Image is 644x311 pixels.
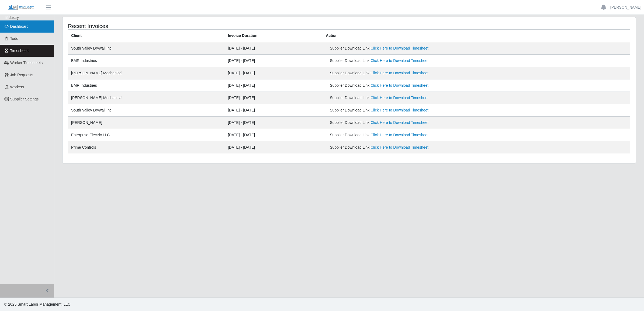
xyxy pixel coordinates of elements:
[330,95,522,101] div: Supplier Download Link:
[225,92,323,104] td: [DATE] - [DATE]
[10,24,29,29] span: Dashboard
[371,83,428,88] a: Click Here to Download Timesheet
[323,30,630,42] th: Action
[330,120,522,125] div: Supplier Download Link:
[225,129,323,141] td: [DATE] - [DATE]
[225,141,323,154] td: [DATE] - [DATE]
[371,145,428,149] a: Click Here to Download Timesheet
[371,120,428,125] a: Click Here to Download Timesheet
[330,132,522,138] div: Supplier Download Link:
[68,129,225,141] td: Enterprise Electric LLC.
[10,61,43,65] span: Worker Timesheets
[330,58,522,64] div: Supplier Download Link:
[371,71,428,75] a: Click Here to Download Timesheet
[225,30,323,42] th: Invoice Duration
[68,92,225,104] td: [PERSON_NAME] Mechanical
[225,104,323,117] td: [DATE] - [DATE]
[68,79,225,92] td: BMR Industries
[330,46,522,51] div: Supplier Download Link:
[68,141,225,154] td: Prime Controls
[4,302,70,306] span: © 2025 Smart Labor Management, LLC
[68,30,225,42] th: Client
[5,15,19,20] span: Industry
[225,117,323,129] td: [DATE] - [DATE]
[371,96,428,100] a: Click Here to Download Timesheet
[68,42,225,55] td: South Valley Drywall Inc
[10,36,18,41] span: Todo
[225,67,323,79] td: [DATE] - [DATE]
[371,46,428,50] a: Click Here to Download Timesheet
[371,58,428,63] a: Click Here to Download Timesheet
[330,107,522,113] div: Supplier Download Link:
[330,70,522,76] div: Supplier Download Link:
[68,117,225,129] td: [PERSON_NAME]
[225,55,323,67] td: [DATE] - [DATE]
[10,97,39,101] span: Supplier Settings
[371,108,428,112] a: Click Here to Download Timesheet
[10,73,33,77] span: Job Requests
[330,145,522,150] div: Supplier Download Link:
[330,83,522,88] div: Supplier Download Link:
[68,23,297,29] h4: Recent Invoices
[8,5,34,11] img: SLM Logo
[68,104,225,117] td: South Valley Drywall Inc
[68,55,225,67] td: BMR Industries
[225,42,323,55] td: [DATE] - [DATE]
[371,133,428,137] a: Click Here to Download Timesheet
[610,5,641,10] a: [PERSON_NAME]
[10,85,24,89] span: Workers
[225,79,323,92] td: [DATE] - [DATE]
[10,48,30,53] span: Timesheets
[68,67,225,79] td: [PERSON_NAME] Mechanical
